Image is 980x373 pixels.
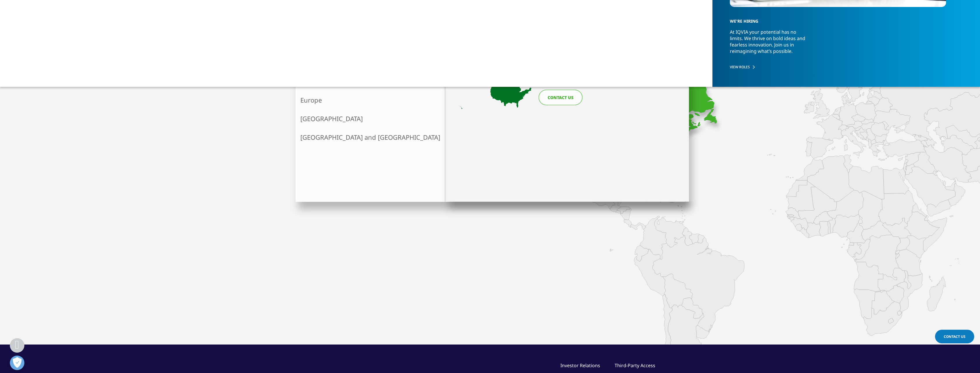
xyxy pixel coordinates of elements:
span: Contact Us [944,334,965,339]
a: [GEOGRAPHIC_DATA] [296,109,445,128]
a: Europe [296,91,445,109]
a: CONTACT US [539,90,582,105]
a: [GEOGRAPHIC_DATA] and [GEOGRAPHIC_DATA] [296,128,445,146]
a: Investor Relations [560,362,600,369]
h5: WE'RE HIRING [730,8,935,29]
button: Open Preferences [10,356,24,370]
a: VIEW ROLES [730,64,946,69]
a: Contact Us [935,330,974,343]
p: At IQVIA your potential has no limits. We thrive on bold ideas and fearless innovation. Join us i... [730,29,810,60]
a: Third-Party Access [615,362,655,369]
